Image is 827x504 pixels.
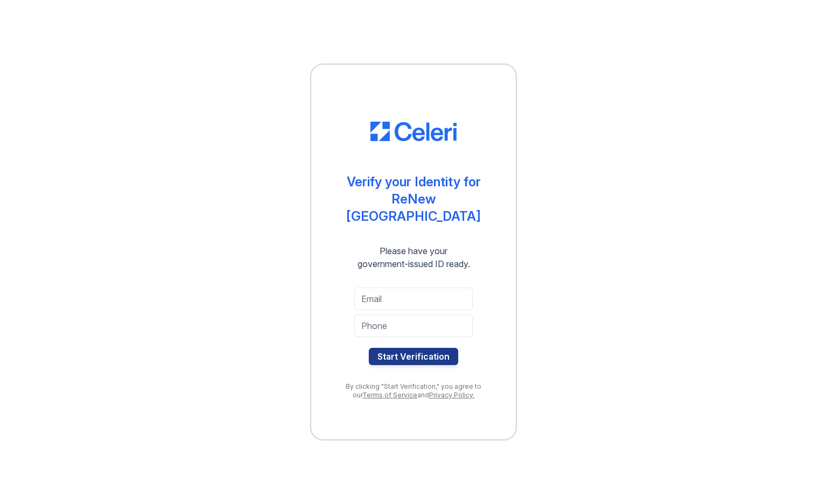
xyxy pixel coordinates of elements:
img: CE_Logo_Blue-a8612792a0a2168367f1c8372b55b34899dd931a85d93a1a3d3e32e68fde9ad4.png [370,122,457,141]
div: Verify your Identity for ReNew [GEOGRAPHIC_DATA] [333,173,494,225]
input: Email [354,288,473,310]
a: Terms of Service [362,391,417,399]
input: Phone [354,314,473,337]
button: Start Verification [369,348,458,365]
div: By clicking "Start Verification," you agree to our and [333,382,494,400]
div: Please have your government-issued ID ready. [338,244,489,270]
a: Privacy Policy. [429,391,474,399]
